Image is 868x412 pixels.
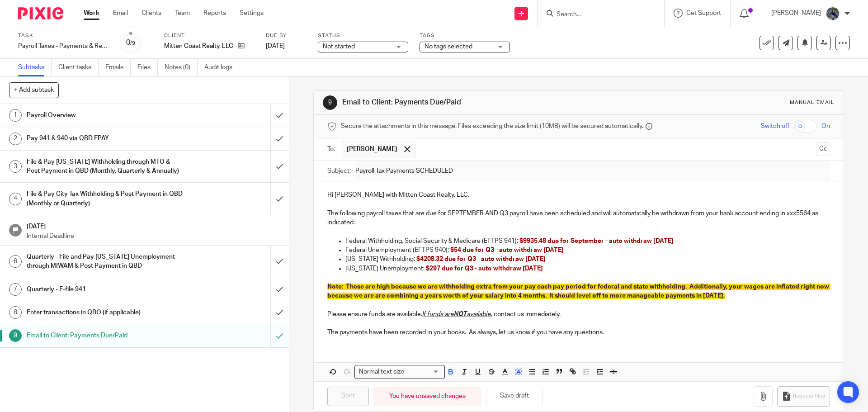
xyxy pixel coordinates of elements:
div: Payroll Taxes - Payments &amp; Returns (Monthly &amp; Quarterly) for Prior Period Ending - Septem... [18,42,108,51]
label: Due by [266,32,307,39]
div: 4 [9,193,22,205]
a: Clients [142,9,161,18]
input: Search for option [407,367,439,377]
div: You have unsaved changes [373,387,481,406]
span: $54 due for Q3 - auto withdraw [DATE] [450,247,564,253]
button: Cc [816,142,830,156]
a: Notes (0) [165,59,198,76]
span: Normal text size [357,367,406,377]
a: Emails [105,59,131,76]
small: /9 [130,41,135,46]
span: Switch off [761,122,789,131]
span: Not started [323,43,355,50]
a: Files [137,59,158,76]
div: 1 [9,109,22,122]
div: Payroll Taxes - Payments & Returns (Monthly & Quarterly) for Prior Period Ending - [DATE] [18,42,108,51]
p: The payments have been recorded in your books. As always, let us know if you have any questions. [327,328,830,337]
a: Subtasks [18,59,52,76]
p: Federal Unemployment (EFTPS 940): [345,246,830,255]
p: [US_STATE] Withholding: [345,255,830,264]
div: Search for option [354,365,445,379]
p: Federal Withholding, Social Security & Medicare (EFTPS 941): [345,237,830,246]
span: No tags selected [425,43,472,50]
div: Manual email [790,99,835,106]
span: Get Support [686,10,721,16]
span: Secure the attachments in this message. Files exceeding the size limit (10MB) will be secured aut... [341,122,643,131]
input: Sent [327,387,369,406]
label: Status [318,32,408,39]
label: To: [327,145,337,154]
u: available [467,311,491,317]
h1: Payroll Overview [27,109,183,122]
div: 2 [9,133,22,145]
span: Note: These are high because we are withholding extra from your pay each pay period for federal a... [327,284,830,299]
h1: File & Pay City Tax Withholding & Post Payment in QBD (Monthly or Quarterly) [27,187,183,210]
span: On [821,122,830,131]
label: Subject: [327,166,351,175]
h1: File & Pay [US_STATE] Withholding through MTO & Post Payment in QBD (Monthly, Quarterly & Annually) [27,155,183,178]
label: Tags [420,32,510,39]
span: $297 due for Q3 - auto withdraw [DATE] [426,265,543,272]
p: [PERSON_NAME] [771,9,821,18]
span: $4208.32 due for Q3 - auto withdraw [DATE] [416,256,546,262]
img: Pixie [18,7,63,19]
a: Settings [240,9,264,18]
u: NOT [454,311,467,317]
a: Email [113,9,128,18]
h1: Quarterly - E-file 941 [27,283,183,296]
img: 20210918_184149%20(2).jpg [826,6,840,21]
div: 6 [9,255,22,268]
h1: Pay 941 & 940 via QBD EPAY [27,132,183,145]
h1: [DATE] [27,220,280,231]
div: 9 [9,329,22,342]
button: Save draft [486,387,543,406]
a: Work [84,9,99,18]
a: Client tasks [58,59,99,76]
span: $9935.48 due for September - auto withdraw [DATE] [519,238,674,244]
div: 9 [323,95,337,110]
p: The following payroll taxes that are due for SEPTEMBER AND Q3 payroll have been scheduled and wil... [327,209,830,227]
label: Client [164,32,255,39]
a: Team [175,9,190,18]
a: Audit logs [204,59,239,76]
p: Please ensure funds are available. , contact us immediately. [327,310,830,319]
label: Task [18,32,108,39]
p: [US_STATE] Unemployment: [345,264,830,273]
div: 7 [9,283,22,296]
h1: Enter transactions in QBO (if applicable) [27,306,183,319]
div: 8 [9,306,22,319]
span: Request files [793,393,825,400]
u: If funds are [422,311,454,317]
button: Request files [777,386,830,407]
button: + Add subtask [9,82,59,98]
span: [DATE] [266,43,285,49]
h1: Quarterly - File and Pay [US_STATE] Unemployment through MIWAM & Post Payment in QBD [27,250,183,273]
a: Reports [203,9,226,18]
div: 3 [9,160,22,173]
h1: Email to Client: Payments Due/Paid [27,329,183,342]
h1: Email to Client: Payments Due/Paid [342,98,598,107]
p: Mitten Coast Realty, LLC [164,42,233,51]
p: Hi [PERSON_NAME] with Mitten Coast Realty, LLC, [327,190,830,199]
div: 0 [126,38,135,48]
span: [PERSON_NAME] [347,145,397,154]
input: Search [556,11,637,19]
p: Internal Deadline [27,232,280,241]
